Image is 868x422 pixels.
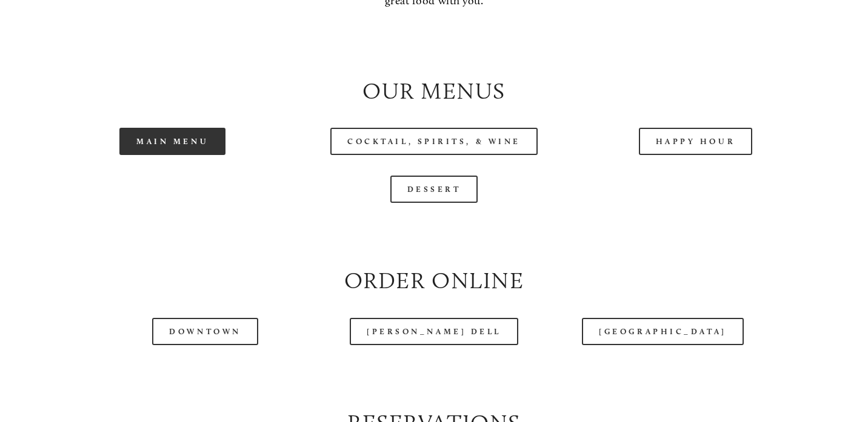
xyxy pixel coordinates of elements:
h2: Our Menus [52,75,816,107]
a: Main Menu [119,128,225,155]
a: Happy Hour [639,128,753,155]
a: Downtown [152,318,258,345]
a: [PERSON_NAME] Dell [350,318,518,345]
a: Dessert [390,176,478,203]
h2: Order Online [52,265,816,297]
a: [GEOGRAPHIC_DATA] [582,318,743,345]
a: Cocktail, Spirits, & Wine [330,128,538,155]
